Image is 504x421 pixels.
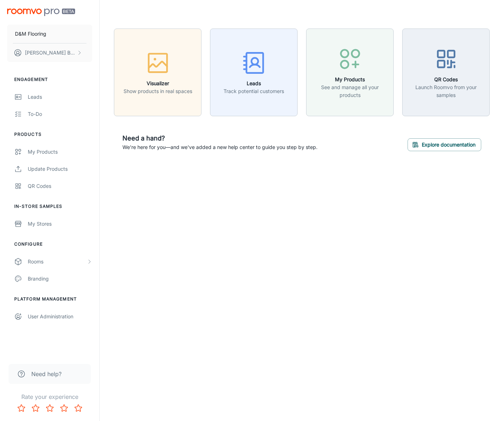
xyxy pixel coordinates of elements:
a: Explore documentation [408,140,481,148]
div: To-do [28,110,92,118]
div: Update Products [28,165,92,173]
h6: Leads [224,79,284,87]
button: LeadsTrack potential customers [210,29,298,116]
h6: My Products [311,76,389,83]
a: My ProductsSee and manage all your products [306,68,394,75]
a: QR CodesLaunch Roomvo from your samples [402,68,490,75]
img: Roomvo PRO Beta [7,9,75,16]
button: My ProductsSee and manage all your products [306,29,394,116]
div: Leads [28,93,92,101]
p: We're here for you—and we've added a new help center to guide you step by step. [122,143,317,151]
p: Show products in real spaces [124,87,192,95]
h6: Visualizer [124,79,192,87]
p: Track potential customers [224,87,284,95]
button: QR CodesLaunch Roomvo from your samples [402,29,490,116]
button: [PERSON_NAME] Bunkhong [7,43,92,62]
h6: Need a hand? [122,133,317,143]
p: Launch Roomvo from your samples [407,83,485,99]
button: D&M Flooring [7,25,92,43]
h6: QR Codes [407,76,485,83]
button: Explore documentation [408,138,481,151]
div: QR Codes [28,182,92,190]
p: See and manage all your products [311,83,389,99]
button: VisualizerShow products in real spaces [114,29,201,116]
p: D&M Flooring [15,30,46,38]
p: [PERSON_NAME] Bunkhong [25,49,75,57]
a: LeadsTrack potential customers [210,68,298,75]
div: My Products [28,148,92,156]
